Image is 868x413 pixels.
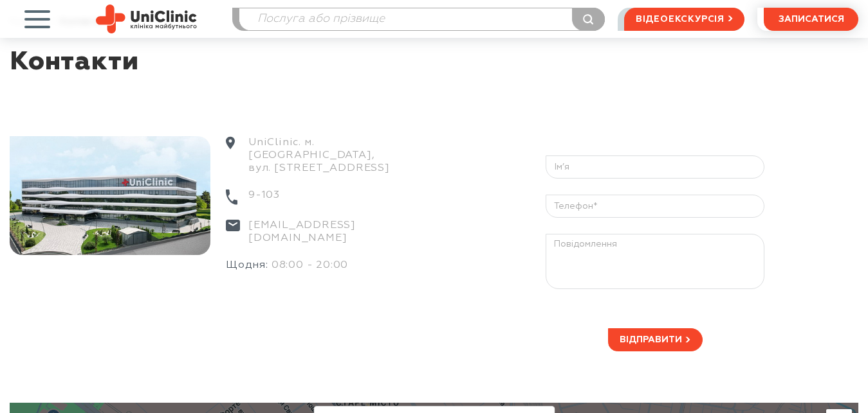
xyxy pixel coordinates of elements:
[248,219,416,245] a: [EMAIL_ADDRESS][DOMAIN_NAME]
[636,8,725,30] span: відеоекскурсія
[96,4,197,33] img: Uniclinic
[226,136,416,189] div: UniClinic. м. [GEOGRAPHIC_DATA], вул. [STREET_ADDRESS]
[764,8,858,31] button: записатися
[546,155,764,179] input: Ім’я
[10,46,858,91] h1: Контакти
[624,8,744,31] a: відеоекскурсія
[608,328,703,351] button: Відправити
[239,8,604,30] input: Послуга або прізвище
[226,259,416,286] div: 08:00 - 20:00
[779,15,844,24] span: записатися
[226,260,272,270] span: Щодня:
[620,335,682,344] span: Відправити
[248,189,280,205] a: 9-103
[546,195,764,218] input: Телефон*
